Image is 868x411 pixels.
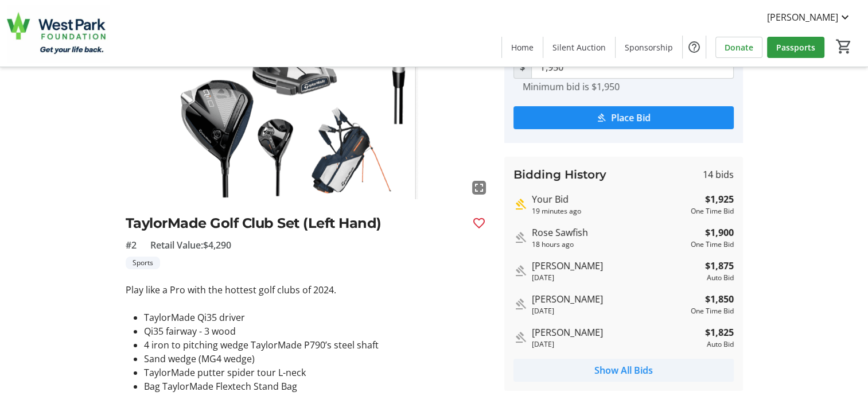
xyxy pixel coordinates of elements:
[126,238,137,252] span: #2
[532,292,686,306] div: [PERSON_NAME]
[725,41,753,53] span: Donate
[705,192,734,206] strong: $1,925
[705,226,734,239] strong: $1,900
[691,306,734,316] div: One Time Bid
[594,363,653,377] span: Show All Bids
[532,192,686,206] div: Your Bid
[705,292,734,306] strong: $1,850
[144,352,491,366] li: Sand wedge (MG4 wedge)
[126,213,463,234] h2: TaylorMade Golf Club Set (Left Hand)
[513,56,532,79] span: $
[126,283,491,297] p: Play like a Pro with the hottest golf clubs of 2024.
[532,206,686,216] div: 19 minutes ago
[532,306,686,316] div: [DATE]
[532,273,700,283] div: [DATE]
[150,238,231,252] span: Retail Value: $4,290
[703,168,734,181] span: 14 bids
[705,259,734,273] strong: $1,875
[502,37,543,58] a: Home
[7,5,109,62] img: West Park Healthcare Centre Foundation's Logo
[691,206,734,216] div: One Time Bid
[532,339,700,350] div: [DATE]
[715,37,762,58] a: Donate
[543,37,615,58] a: Silent Auction
[513,197,527,211] mat-icon: Highest bid
[611,111,651,125] span: Place Bid
[144,338,491,352] li: 4 iron to pitching wedge TaylorMade P790’s steel shaft
[468,212,491,235] button: Favourite
[616,37,682,58] a: Sponsorship
[126,257,160,269] tr-label-badge: Sports
[513,264,527,278] mat-icon: Outbid
[834,36,854,57] button: Cart
[532,325,700,339] div: [PERSON_NAME]
[767,10,838,24] span: [PERSON_NAME]
[705,339,734,350] div: Auto Bid
[144,379,491,393] li: Bag TaylorMade Flextech Stand Bag
[625,41,673,53] span: Sponsorship
[552,41,606,53] span: Silent Auction
[705,273,734,283] div: Auto Bid
[513,231,527,245] mat-icon: Outbid
[691,239,734,250] div: One Time Bid
[511,41,534,53] span: Home
[144,366,491,379] li: TaylorMade putter spider tour L-neck
[758,8,861,26] button: [PERSON_NAME]
[767,37,824,58] a: Passports
[513,166,606,183] h3: Bidding History
[523,81,620,92] tr-hint: Minimum bid is $1,950
[513,331,527,344] mat-icon: Outbid
[705,325,734,339] strong: $1,825
[532,259,700,273] div: [PERSON_NAME]
[513,106,734,129] button: Place Bid
[532,226,686,239] div: Rose Sawfish
[683,36,706,59] button: Help
[776,41,815,53] span: Passports
[472,181,486,195] mat-icon: fullscreen
[532,239,686,250] div: 18 hours ago
[144,324,491,338] li: Qi35 fairway - 3 wood
[513,359,734,382] button: Show All Bids
[144,311,491,324] li: TaylorMade Qi35 driver
[513,297,527,311] mat-icon: Outbid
